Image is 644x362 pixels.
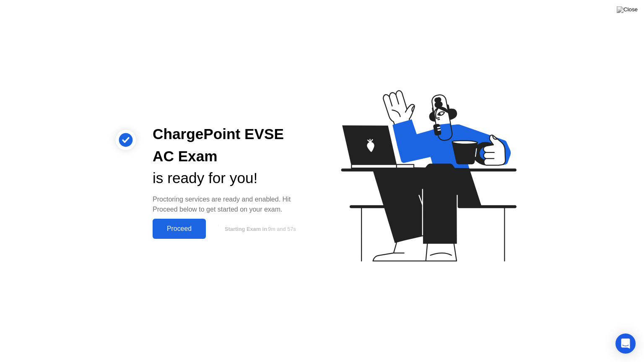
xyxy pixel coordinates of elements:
button: Proceed [153,219,206,239]
div: is ready for you! [153,167,309,189]
div: Proceed [155,225,203,233]
div: Open Intercom Messenger [615,334,636,354]
button: Starting Exam in9m and 57s [210,221,309,237]
div: ChargePoint EVSE AC Exam [153,123,309,168]
img: Close [617,6,638,13]
div: Proctoring services are ready and enabled. Hit Proceed below to get started on your exam. [153,194,309,215]
span: 9m and 57s [268,226,296,232]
